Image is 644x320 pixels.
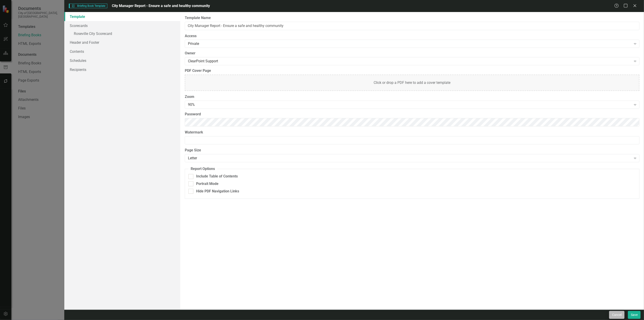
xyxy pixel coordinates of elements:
[185,94,639,99] label: Zoom
[64,65,180,74] a: Recipients
[196,189,239,194] div: Hide PDF Navigation Links
[185,68,639,73] label: PDF Cover Page
[64,21,180,30] a: Scorecards
[64,30,180,38] a: Roseville City Scorecard
[188,102,631,107] div: 90%
[64,47,180,56] a: Contents
[185,112,639,117] label: Password
[64,12,180,21] a: Template
[64,38,180,47] a: Header and Footer
[196,174,238,179] div: Include Table of Contents
[628,311,641,319] button: Save
[69,4,107,8] span: Briefing Book Template
[185,130,639,135] label: Watermark
[188,166,217,172] legend: Report Options
[185,15,639,21] label: Template Name
[185,148,639,153] label: Page Size
[188,59,631,64] div: ClearPoint Support
[188,156,631,161] div: Letter
[64,56,180,65] a: Schedules
[185,51,639,56] label: Owner
[112,4,210,8] span: City Manager Report - Ensure a safe and healthy community
[185,75,639,91] div: Click or drop a PDF here to add a cover template
[188,41,631,46] div: Private
[185,34,639,39] label: Access
[609,311,625,319] button: Cancel
[196,181,219,187] div: Portrait Mode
